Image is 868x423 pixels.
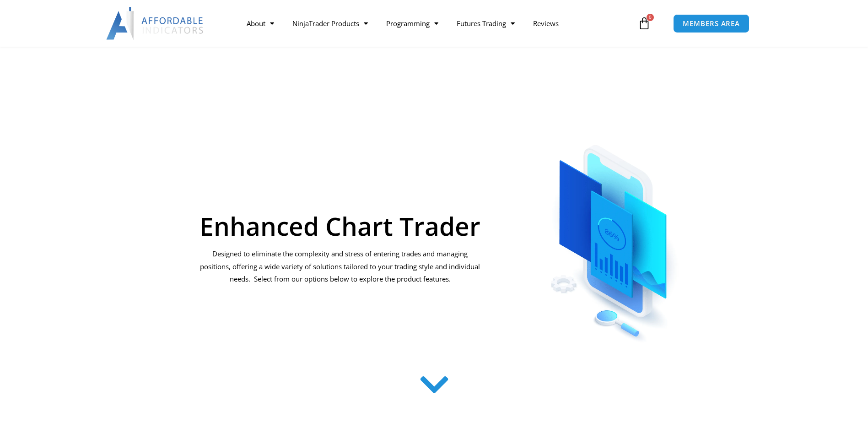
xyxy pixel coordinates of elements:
[521,123,708,346] img: ChartTrader | Affordable Indicators – NinjaTrader
[624,10,664,37] a: 0
[647,14,654,21] span: 0
[237,13,636,34] nav: Menu
[683,20,740,27] span: MEMBERS AREA
[447,13,524,34] a: Futures Trading
[377,13,447,34] a: Programming
[283,13,377,34] a: NinjaTrader Products
[524,13,568,34] a: Reviews
[673,14,749,33] a: MEMBERS AREA
[106,7,205,40] img: LogoAI | Affordable Indicators – NinjaTrader
[237,13,283,34] a: About
[199,213,481,239] h1: Enhanced Chart Trader
[199,248,481,286] p: Designed to eliminate the complexity and stress of entering trades and managing positions, offeri...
